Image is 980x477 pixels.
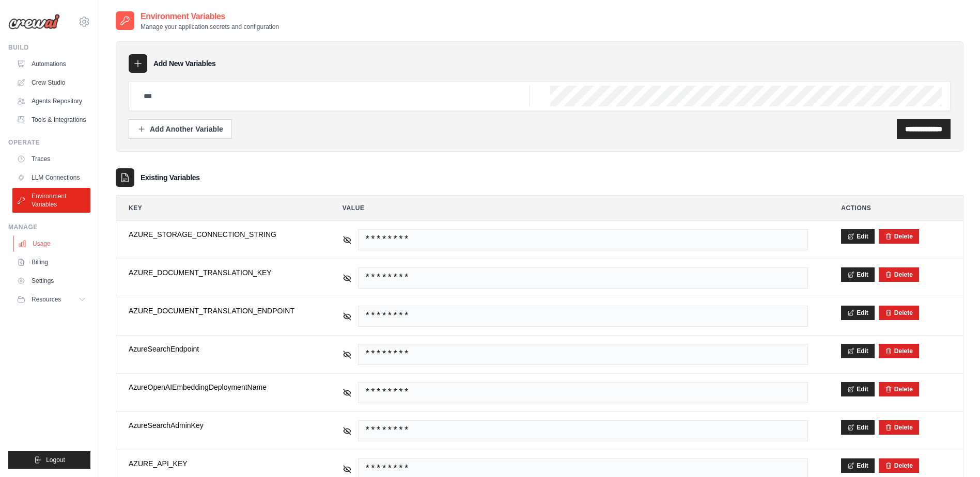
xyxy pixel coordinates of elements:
[32,295,61,304] span: Resources
[46,456,65,464] span: Logout
[885,385,913,393] button: Delete
[8,451,90,469] button: Logout
[153,58,216,69] h3: Add New Variables
[885,423,913,432] button: Delete
[885,347,913,355] button: Delete
[141,10,279,23] h2: Environment Variables
[129,119,232,139] button: Add Another Variable
[129,420,309,431] span: AzureSearchAdminKey
[12,93,90,109] a: Agents Repository
[841,306,875,320] button: Edit
[8,223,90,231] div: Manage
[841,267,875,282] button: Edit
[8,138,90,147] div: Operate
[129,458,309,469] span: AZURE_API_KEY
[841,420,875,435] button: Edit
[12,169,90,186] a: LLM Connections
[129,344,309,354] span: AzureSearchEndpoint
[129,382,309,392] span: AzureOpenAIEmbeddingDeploymentName
[841,458,875,473] button: Edit
[137,124,223,134] div: Add Another Variable
[885,309,913,317] button: Delete
[885,271,913,279] button: Delete
[12,56,90,72] a: Automations
[141,172,200,183] h3: Existing Variables
[8,43,90,52] div: Build
[8,14,60,29] img: Logo
[12,254,90,271] a: Billing
[841,382,875,396] button: Edit
[12,273,90,289] a: Settings
[841,229,875,244] button: Edit
[885,232,913,241] button: Delete
[12,291,90,308] button: Resources
[129,229,309,240] span: AZURE_STORAGE_CONNECTION_STRING
[13,235,91,252] a: Usage
[330,196,820,220] th: Value
[829,196,963,220] th: Actions
[12,151,90,167] a: Traces
[885,462,913,470] button: Delete
[116,196,322,220] th: Key
[141,23,279,31] p: Manage your application secrets and configuration
[12,74,90,91] a: Crew Studio
[129,306,309,316] span: AZURE_DOCUMENT_TRANSLATION_ENDPOINT
[12,188,90,213] a: Environment Variables
[841,344,875,358] button: Edit
[129,267,309,278] span: AZURE_DOCUMENT_TRANSLATION_KEY
[12,112,90,128] a: Tools & Integrations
